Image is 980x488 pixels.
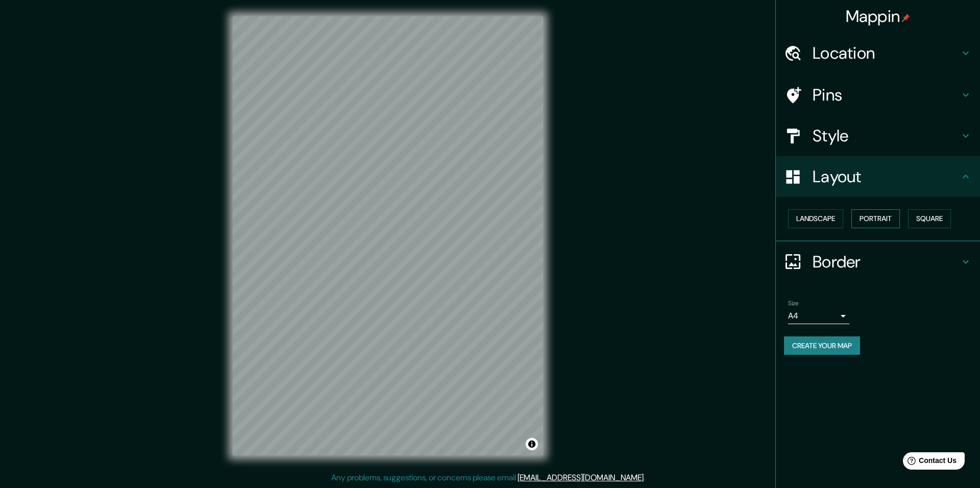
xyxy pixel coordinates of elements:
[776,156,980,197] div: Layout
[788,209,843,228] button: Landscape
[813,43,960,63] h4: Location
[813,126,960,146] h4: Style
[647,472,649,484] div: .
[645,472,647,484] div: .
[776,241,980,282] div: Border
[788,299,799,307] label: Size
[526,438,538,450] button: Toggle attribution
[518,472,644,483] a: [EMAIL_ADDRESS][DOMAIN_NAME]
[908,209,951,228] button: Square
[813,166,960,187] h4: Layout
[788,308,849,324] div: A4
[889,448,969,477] iframe: Help widget launcher
[776,115,980,156] div: Style
[233,16,543,455] canvas: Map
[846,6,911,27] h4: Mappin
[331,472,645,484] p: Any problems, suggestions, or concerns please email .
[851,209,900,228] button: Portrait
[776,33,980,74] div: Location
[784,336,860,355] button: Create your map
[813,85,960,105] h4: Pins
[902,14,910,22] img: pin-icon.png
[776,75,980,115] div: Pins
[813,252,960,272] h4: Border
